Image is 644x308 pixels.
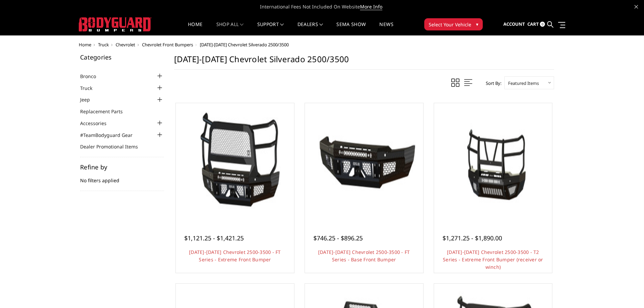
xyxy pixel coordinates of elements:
a: Replacement Parts [80,108,131,115]
span: 0 [540,22,545,27]
a: Chevrolet Front Bumpers [142,42,193,48]
a: [DATE]-[DATE] Chevrolet 2500-3500 - FT Series - Extreme Front Bumper [189,249,281,263]
a: More Info [360,3,382,10]
a: Jeep [80,96,98,103]
button: Select Your Vehicle [424,18,483,30]
a: Home [79,42,91,48]
a: shop all [216,22,244,35]
a: Truck [98,42,109,48]
a: Accessories [80,120,115,127]
label: Sort By: [482,78,501,88]
a: Dealers [297,22,323,35]
a: [DATE]-[DATE] Chevrolet 2500-3500 - FT Series - Base Front Bumper [318,249,410,263]
a: 2024-2026 Chevrolet 2500-3500 - T2 Series - Extreme Front Bumper (receiver or winch) 2024-2026 Ch... [436,105,551,220]
h1: [DATE]-[DATE] Chevrolet Silverado 2500/3500 [174,54,554,70]
span: $1,121.25 - $1,421.25 [184,234,244,242]
a: #TeamBodyguard Gear [80,132,141,139]
a: 2024-2025 Chevrolet 2500-3500 - FT Series - Base Front Bumper 2024-2025 Chevrolet 2500-3500 - FT ... [307,105,422,220]
span: $746.25 - $896.25 [313,234,363,242]
h5: Refine by [80,164,164,170]
a: Bronco [80,73,104,80]
a: Home [188,22,202,35]
a: [DATE]-[DATE] Chevrolet 2500-3500 - T2 Series - Extreme Front Bumper (receiver or winch) [443,249,543,270]
a: Support [257,22,284,35]
span: Account [503,21,525,27]
a: Chevrolet [116,42,135,48]
a: 2024-2026 Chevrolet 2500-3500 - FT Series - Extreme Front Bumper 2024-2026 Chevrolet 2500-3500 - ... [177,105,292,220]
a: News [379,22,393,35]
a: SEMA Show [336,22,366,35]
span: Select Your Vehicle [429,21,471,28]
a: Cart 0 [527,15,545,33]
span: $1,271.25 - $1,890.00 [443,234,502,242]
a: Account [503,15,525,33]
a: Dealer Promotional Items [80,143,146,150]
span: [DATE]-[DATE] Chevrolet Silverado 2500/3500 [200,42,289,48]
a: Truck [80,85,101,92]
h5: Categories [80,54,164,60]
div: No filters applied [80,164,164,191]
span: ▾ [476,21,478,28]
img: BODYGUARD BUMPERS [79,17,151,31]
span: Cart [527,21,539,27]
